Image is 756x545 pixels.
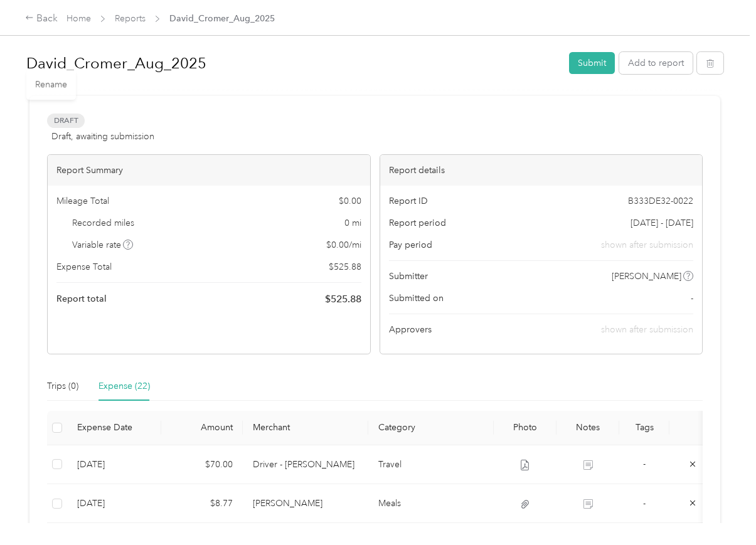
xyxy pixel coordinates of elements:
td: $70.00 [161,445,243,484]
button: Submit [569,52,615,74]
span: Pay period [389,238,432,251]
span: Submitter [389,270,428,283]
div: Tags [629,422,659,433]
span: 0 mi [344,216,361,230]
th: Tags [619,411,669,445]
div: Rename [26,70,76,100]
span: David_Cromer_Aug_2025 [169,12,275,25]
div: Trips (0) [47,379,78,393]
span: shown after submission [601,238,693,251]
span: Report ID [389,194,428,208]
th: Photo [494,411,556,445]
span: - [643,498,646,509]
td: Driver - Craig [243,445,368,484]
th: Notes [556,411,619,445]
span: $ 525.88 [325,292,361,307]
h1: David_Cromer_Aug_2025 [26,48,560,78]
span: $ 525.88 [329,260,361,273]
span: shown after submission [601,324,693,335]
span: Approvers [389,323,432,336]
span: Expense Total [56,260,112,273]
td: - [619,484,669,523]
td: Travel [368,445,494,484]
td: Hudson [243,484,368,523]
div: Report Summary [48,155,370,186]
div: Back [25,11,58,26]
div: Expense (22) [98,379,150,393]
td: $8.77 [161,484,243,523]
th: Category [368,411,494,445]
button: Add to report [619,52,693,74]
span: Draft [47,114,85,128]
span: $ 0.00 / mi [326,238,361,251]
span: Draft, awaiting submission [51,130,154,143]
span: Recorded miles [72,216,134,230]
a: Home [67,13,91,24]
span: Submitted on [389,292,444,305]
td: 8-20-2025 [67,484,161,523]
span: [DATE] - [DATE] [631,216,693,230]
span: Variable rate [72,238,134,251]
td: 8-21-2025 [67,445,161,484]
td: Meals [368,484,494,523]
span: - [691,292,693,305]
span: - [643,458,646,469]
td: - [619,445,669,484]
th: Merchant [243,411,368,445]
th: Expense Date [67,411,161,445]
span: $ 0.00 [339,194,361,208]
span: Mileage Total [56,194,109,208]
div: Report details [380,155,703,186]
iframe: Everlance-gr Chat Button Frame [686,475,756,545]
span: Report period [389,216,446,230]
a: Reports [115,13,146,24]
span: [PERSON_NAME] [612,270,681,283]
th: Amount [161,411,243,445]
span: B333DE32-0022 [628,194,693,208]
span: Report total [56,292,107,305]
